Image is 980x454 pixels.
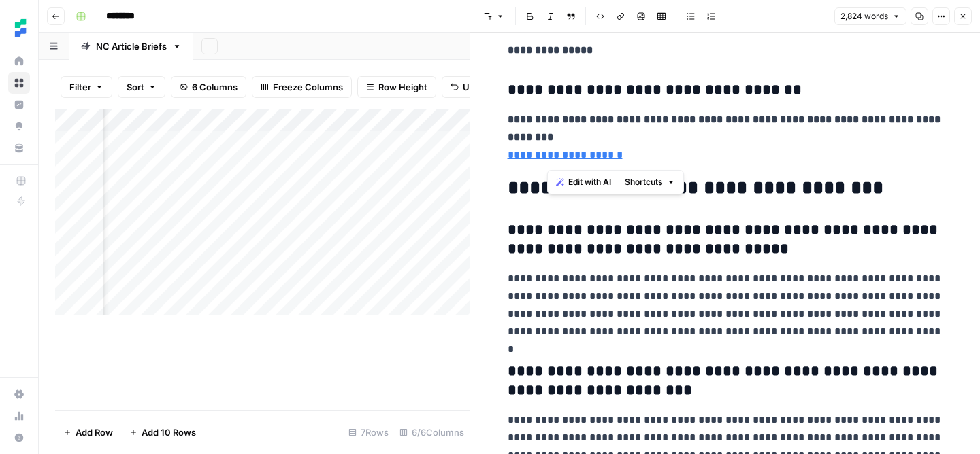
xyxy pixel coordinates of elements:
[8,11,30,45] button: Workspace: Ten Speed
[8,427,30,449] button: Help + Support
[8,405,30,427] a: Usage
[551,173,617,191] button: Edit with AI
[55,421,121,443] button: Add Row
[8,116,30,137] a: Opportunities
[8,72,30,94] a: Browse
[442,76,495,98] button: Undo
[8,16,33,40] img: Ten Speed Logo
[343,421,394,443] div: 7 Rows
[118,76,165,98] button: Sort
[619,173,681,191] button: Shortcuts
[96,39,167,53] div: NC Article Briefs
[69,33,193,60] a: NC Article Briefs
[61,76,112,98] button: Filter
[357,76,436,98] button: Row Height
[273,80,343,94] span: Freeze Columns
[127,80,144,94] span: Sort
[394,421,470,443] div: 6/6 Columns
[121,421,204,443] button: Add 10 Rows
[171,76,246,98] button: 6 Columns
[8,94,30,116] a: Insights
[8,50,30,72] a: Home
[69,80,91,94] span: Filter
[568,176,611,188] span: Edit with AI
[192,80,238,94] span: 6 Columns
[8,383,30,405] a: Settings
[834,7,906,25] button: 2,824 words
[625,176,663,188] span: Shortcuts
[8,137,30,159] a: Your Data
[378,80,427,94] span: Row Height
[142,425,196,439] span: Add 10 Rows
[840,10,888,22] span: 2,824 words
[76,425,113,439] span: Add Row
[463,80,486,94] span: Undo
[252,76,352,98] button: Freeze Columns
